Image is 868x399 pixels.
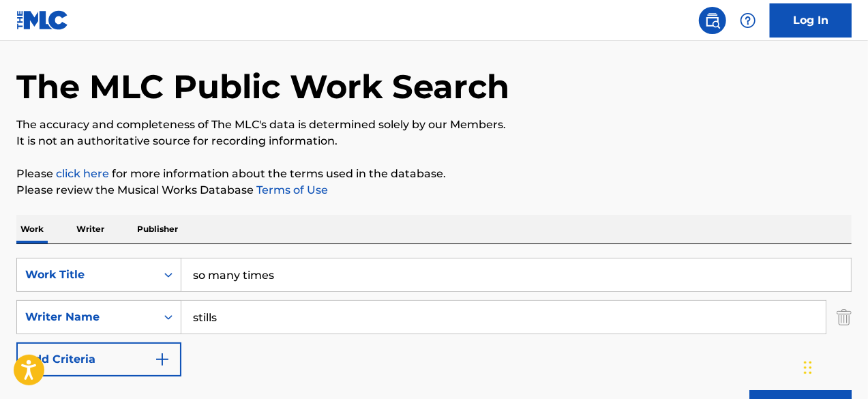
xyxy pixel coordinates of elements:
[740,12,756,29] img: help
[16,182,852,198] p: Please review the Musical Works Database
[800,334,868,399] iframe: Chat Widget
[56,167,109,180] a: click here
[16,342,181,376] button: Add Criteria
[16,133,852,149] p: It is not an authoritative source for recording information.
[25,309,148,325] div: Writer Name
[25,267,148,283] div: Work Title
[837,300,852,334] img: Delete Criterion
[16,66,509,107] h1: The MLC Public Work Search
[133,215,182,243] p: Publisher
[699,7,726,34] a: Public Search
[704,12,721,29] img: search
[16,215,48,243] p: Work
[154,351,170,368] img: 9d2ae6d4665cec9f34b9.svg
[16,166,852,182] p: Please for more information about the terms used in the database.
[16,117,852,133] p: The accuracy and completeness of The MLC's data is determined solely by our Members.
[804,347,812,388] div: Drag
[770,3,852,38] a: Log In
[734,7,762,34] div: Help
[16,10,69,30] img: MLC Logo
[72,215,108,243] p: Writer
[254,183,328,196] a: Terms of Use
